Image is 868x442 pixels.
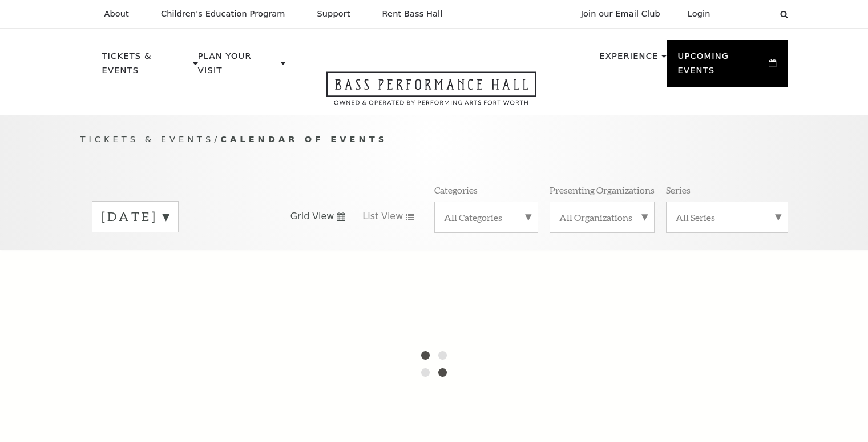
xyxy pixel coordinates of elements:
[444,211,528,223] label: All Categories
[198,49,278,84] p: Plan Your Visit
[104,9,129,19] p: About
[290,210,334,223] span: Grid View
[80,132,788,147] p: /
[220,134,387,144] span: Calendar of Events
[80,134,215,144] span: Tickets & Events
[550,184,655,196] p: Presenting Organizations
[729,9,769,19] select: Select:
[102,208,169,226] label: [DATE]
[666,184,691,196] p: Series
[676,211,778,223] label: All Series
[434,184,478,196] p: Categories
[599,49,658,70] p: Experience
[161,9,285,19] p: Children's Education Program
[317,9,350,19] p: Support
[559,211,645,223] label: All Organizations
[382,9,443,19] p: Rent Bass Hall
[678,49,766,84] p: Upcoming Events
[102,49,191,84] p: Tickets & Events
[362,210,403,223] span: List View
